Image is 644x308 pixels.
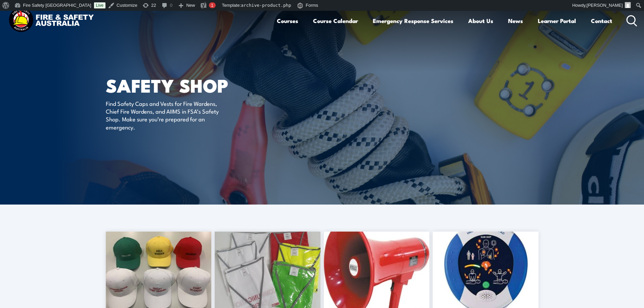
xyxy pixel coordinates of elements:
[241,3,291,8] span: archive-product.php
[508,12,523,30] a: News
[373,12,453,30] a: Emergency Response Services
[106,99,229,131] p: Find Safety Caps and Vests for Fire Wardens, Chief Fire Wardens, and AIIMS in FSA’s Safety Shop. ...
[211,3,213,8] span: 1
[591,12,612,30] a: Contact
[538,12,576,30] a: Learner Portal
[94,2,105,8] a: Live
[587,3,623,8] span: [PERSON_NAME]
[313,12,358,30] a: Course Calendar
[468,12,493,30] a: About Us
[277,12,298,30] a: Courses
[106,77,273,93] h1: SAFETY SHOP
